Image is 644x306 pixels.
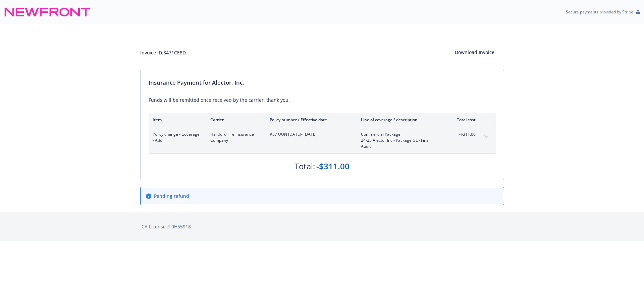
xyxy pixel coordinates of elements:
span: Commercial Package [361,131,440,137]
button: expand content [481,131,492,142]
div: Carrier [210,117,259,123]
div: Total cost [450,117,476,123]
div: Total: [294,161,315,172]
div: Policy change - Coverage - AddHartford Fire Insurance Company#57 UUN [DATE]- [DATE]Commercial Pac... [149,127,496,154]
span: #57 UUN [DATE] - [DATE] [270,131,350,137]
div: Funds will be remitted once received by the carrier, thank you. [149,96,496,103]
div: Insurance Payment for Alector, Inc. [149,78,496,87]
span: Commercial Package24-25 Alector Inc - Package GL - Final Audit [361,131,440,149]
span: 24-25 Alector Inc - Package GL - Final Audit [361,137,440,149]
div: Invoice ID: 3471CE8D [140,49,186,56]
span: Policy change - Coverage - Add [153,131,200,143]
div: CA License # 0H55918 [142,223,503,230]
div: Policy number / Effective date [270,117,350,123]
div: Download Invoice [445,46,504,59]
span: Hartford Fire Insurance Company [210,131,259,143]
div: -$311.00 [316,161,350,172]
div: Line of coverage / description [361,117,440,123]
span: Pending refund [154,192,189,200]
span: -$311.00 [450,131,476,137]
button: Download Invoice [445,46,504,59]
p: Secure payments provided by Stripe [566,9,633,15]
div: Item [153,117,200,123]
